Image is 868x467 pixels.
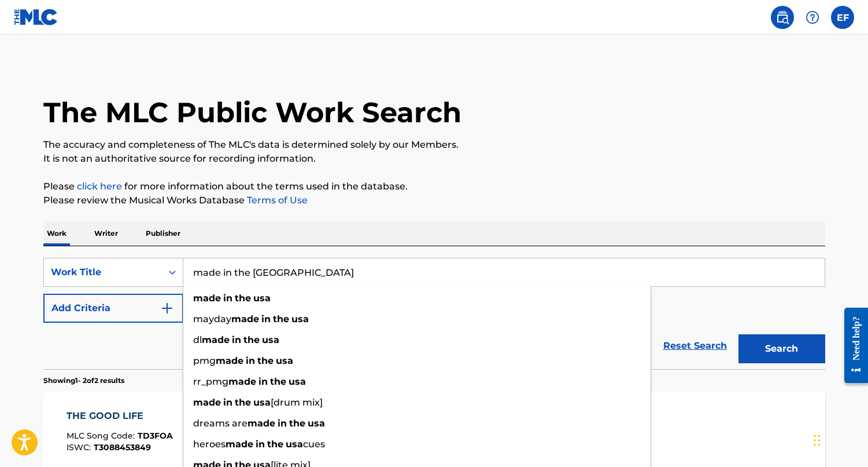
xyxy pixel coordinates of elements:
strong: made [231,313,259,324]
strong: the [235,397,251,408]
div: Drag [814,423,821,458]
p: It is not an authoritative source for recording information. [43,152,825,166]
span: [drum mix] [271,397,323,408]
iframe: Chat Widget [810,411,868,467]
strong: the [243,334,260,345]
div: THE GOOD LIFE [67,409,173,423]
strong: in [223,293,232,304]
strong: usa [291,313,309,324]
strong: usa [286,439,303,450]
strong: usa [253,397,271,408]
div: User Menu [831,6,854,29]
strong: made [193,293,221,304]
span: heroes [193,439,226,450]
img: 9d2ae6d4665cec9f34b9.svg [160,301,174,315]
span: dreams are [193,418,248,429]
img: MLC Logo [14,9,58,25]
strong: in [278,418,287,429]
img: help [806,10,819,24]
span: mayday [193,313,231,324]
strong: made [226,439,253,450]
p: Writer [91,221,121,246]
div: Help [801,6,824,29]
span: dl [193,334,202,345]
span: T3088453849 [94,442,151,453]
p: Work [43,221,70,246]
span: cues [303,439,325,450]
p: Showing 1 - 2 of 2 results [43,375,124,386]
strong: in [258,376,268,387]
strong: made [248,418,275,429]
strong: in [232,334,241,345]
strong: made [202,334,230,345]
p: Please for more information about the terms used in the database. [43,180,825,194]
button: Add Criteria [43,294,183,323]
span: MLC Song Code : [67,430,138,441]
strong: the [257,355,274,366]
strong: usa [253,293,271,304]
a: click here [77,181,122,192]
strong: the [289,418,305,429]
strong: the [273,313,289,324]
p: The accuracy and completeness of The MLC's data is determined solely by our Members. [43,138,825,152]
strong: in [256,439,265,450]
strong: the [267,439,283,450]
div: Work Title [51,265,155,279]
strong: made [193,397,221,408]
a: Public Search [771,6,794,29]
strong: usa [276,355,293,366]
strong: the [235,293,251,304]
span: ISWC : [67,442,94,453]
strong: in [261,313,271,324]
a: Reset Search [658,333,733,359]
span: rr_pmg [193,376,228,387]
strong: usa [262,334,279,345]
strong: the [270,376,286,387]
strong: in [246,355,255,366]
strong: usa [289,376,306,387]
button: Search [738,334,825,363]
img: search [775,10,789,24]
form: Search Form [43,258,825,369]
strong: made [216,355,243,366]
a: Terms of Use [245,195,308,206]
p: Please review the Musical Works Database [43,194,825,207]
strong: usa [308,418,325,429]
span: pmg [193,355,216,366]
iframe: Resource Center [836,298,868,392]
span: TD3FOA [138,430,173,441]
strong: in [223,397,232,408]
h1: The MLC Public Work Search [43,95,461,130]
strong: made [228,376,256,387]
p: Publisher [142,221,184,246]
